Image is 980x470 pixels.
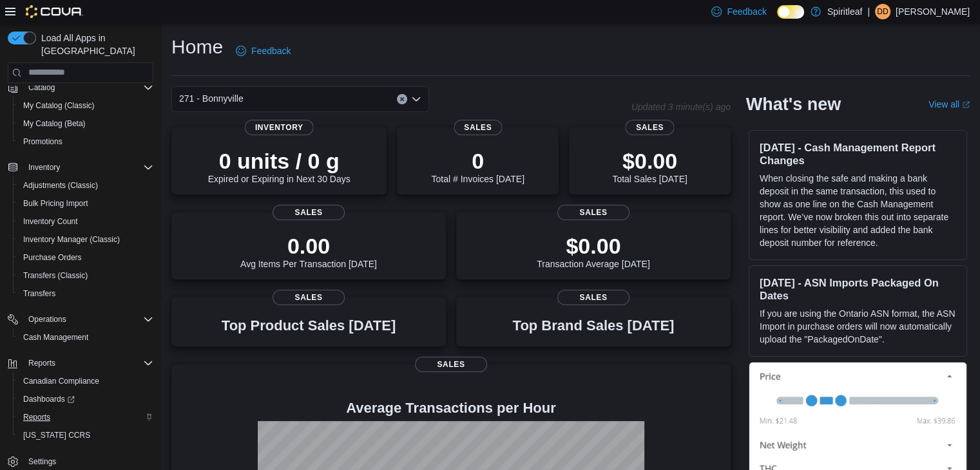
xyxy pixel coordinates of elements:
div: Avg Items Per Transaction [DATE] [240,233,377,269]
a: Purchase Orders [18,250,87,265]
span: Operations [28,314,66,324]
span: DD [877,4,888,19]
p: $0.00 [537,233,650,259]
button: [US_STATE] CCRS [13,426,159,444]
span: Washington CCRS [18,428,153,443]
button: Catalog [3,79,159,97]
p: 0 units / 0 g [208,148,351,174]
p: [PERSON_NAME] [896,4,970,19]
span: Canadian Compliance [18,373,153,389]
div: Donna D [875,4,890,19]
div: Total Sales [DATE] [612,148,687,184]
span: Promotions [18,134,153,149]
span: Sales [626,120,674,135]
span: Operations [23,312,153,327]
span: Cash Management [18,330,153,345]
span: My Catalog (Classic) [23,100,95,111]
button: My Catalog (Beta) [13,115,159,133]
span: Adjustments (Classic) [23,180,98,191]
span: Inventory Manager (Classic) [18,232,153,247]
button: Open list of options [411,94,421,104]
a: Inventory Count [18,214,83,229]
button: Reports [23,355,61,371]
button: Transfers [13,285,159,303]
span: 271 - Bonnyville [179,91,244,106]
span: Bulk Pricing Import [18,196,153,211]
p: If you are using the Ontario ASN format, the ASN Import in purchase orders will now automatically... [760,307,956,346]
a: Transfers (Classic) [18,268,93,283]
p: $0.00 [612,148,687,174]
a: Bulk Pricing Import [18,196,93,211]
span: Transfers [23,288,55,299]
h2: What's new [746,94,841,115]
a: Reports [18,409,55,425]
h3: [DATE] - Cash Management Report Changes [760,141,956,167]
a: View allExternal link [928,99,970,109]
span: Transfers [18,286,153,301]
h3: Top Product Sales [DATE] [222,318,396,334]
a: Canadian Compliance [18,373,104,389]
span: Sales [273,290,345,305]
span: Purchase Orders [23,252,82,263]
span: Catalog [28,82,55,93]
button: Catalog [23,80,60,95]
span: Dashboards [18,391,153,407]
h3: [DATE] - ASN Imports Packaged On Dates [760,276,956,302]
span: My Catalog (Beta) [23,118,86,129]
a: My Catalog (Classic) [18,98,100,113]
button: Transfers (Classic) [13,267,159,285]
a: Dashboards [13,390,159,408]
span: Sales [415,357,487,372]
h4: Average Transactions per Hour [182,400,720,416]
a: Feedback [231,38,296,64]
h3: Top Brand Sales [DATE] [513,318,675,334]
button: Inventory Count [13,212,159,230]
span: Promotions [23,136,62,147]
span: Settings [28,456,56,467]
span: Bulk Pricing Import [23,198,88,209]
span: Dashboards [23,394,75,404]
button: Canadian Compliance [13,372,159,390]
div: Transaction Average [DATE] [537,233,650,269]
span: My Catalog (Classic) [18,98,153,113]
button: Reports [3,354,159,372]
a: [US_STATE] CCRS [18,428,95,443]
button: Operations [23,312,72,327]
button: Inventory [3,158,159,176]
button: Reports [13,408,159,426]
button: Promotions [13,133,159,151]
p: 0 [431,148,524,174]
div: Expired or Expiring in Next 30 Days [208,148,351,184]
a: Transfers [18,286,61,301]
button: Inventory Manager (Classic) [13,230,159,249]
a: Adjustments (Classic) [18,178,103,193]
input: Dark Mode [777,5,804,19]
span: Inventory Count [23,216,78,227]
span: Transfers (Classic) [18,268,153,283]
span: My Catalog (Beta) [18,116,153,131]
span: Reports [23,412,50,422]
a: My Catalog (Beta) [18,116,91,131]
span: Reports [28,358,55,368]
a: Settings [23,454,61,469]
div: Total # Invoices [DATE] [431,148,524,184]
span: Inventory [245,120,314,135]
span: Inventory [23,160,153,175]
span: Adjustments (Classic) [18,178,153,193]
a: Promotions [18,134,68,149]
p: Spiritleaf [827,4,862,19]
span: Canadian Compliance [23,376,99,386]
a: Cash Management [18,330,93,345]
span: Reports [23,355,153,371]
button: Cash Management [13,328,159,346]
button: Inventory [23,160,65,175]
span: Sales [273,205,345,220]
button: Bulk Pricing Import [13,194,159,212]
p: | [867,4,870,19]
span: Inventory Count [18,214,153,229]
span: Inventory [28,162,60,173]
a: Dashboards [18,391,80,407]
span: Sales [557,290,629,305]
span: Transfers (Classic) [23,270,88,281]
